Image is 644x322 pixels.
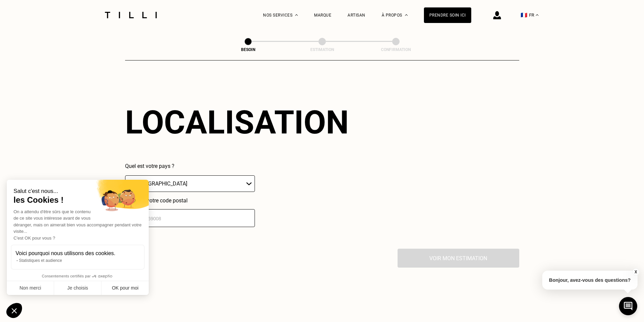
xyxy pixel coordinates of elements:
p: Indiquez votre code postal [125,197,255,204]
p: Quel est votre pays ? [125,163,255,169]
span: 🇫🇷 [521,12,527,18]
div: Confirmation [362,47,430,52]
a: Marque [314,13,331,18]
img: Logo du service de couturière Tilli [102,12,159,18]
div: Estimation [288,47,356,52]
button: X [632,268,639,276]
img: icône connexion [493,11,501,19]
p: Bonjour, avez-vous des questions? [542,271,638,290]
input: 75001 or 69008 [125,209,255,227]
img: Menu déroulant [295,14,298,16]
a: Artisan [348,13,365,18]
img: Menu déroulant à propos [405,14,408,16]
img: menu déroulant [536,14,539,16]
div: Localisation [125,103,349,141]
a: Prendre soin ici [424,7,471,23]
div: Besoin [214,47,282,52]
